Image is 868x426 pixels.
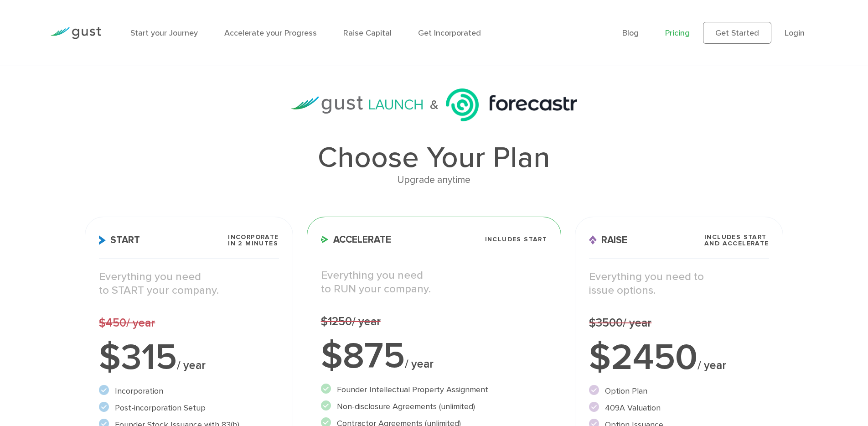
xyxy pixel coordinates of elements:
img: Accelerate Icon [321,236,329,243]
a: Get Incorporated [418,28,481,38]
a: Pricing [665,28,690,38]
div: $315 [99,339,279,376]
a: Blog [622,28,639,38]
a: Login [785,28,805,38]
p: Everything you need to START your company. [99,270,279,297]
li: Non-disclosure Agreements (unlimited) [321,400,548,413]
span: $1250 [321,315,381,328]
img: Gust Launch Logo [291,96,423,113]
span: Includes START and ACCELERATE [704,234,769,247]
span: Incorporate in 2 Minutes [228,234,279,247]
li: Founder Intellectual Property Assignment [321,384,548,396]
a: Get Started [703,22,771,44]
span: / year [352,315,381,328]
div: $2450 [589,339,769,376]
span: Includes START [485,236,548,243]
li: Option Plan [589,385,769,397]
span: & [430,99,439,110]
img: Gust Logo [50,27,101,39]
span: / year [697,358,726,372]
img: Start Icon X2 [99,235,106,245]
span: Start [99,235,140,245]
span: / year [126,316,155,330]
span: Accelerate [321,235,391,244]
a: Start your Journey [130,28,198,38]
div: $875 [321,338,548,374]
img: Raise Icon [589,235,597,245]
span: Raise [589,235,627,245]
div: Upgrade anytime [85,172,783,188]
span: $450 [99,316,155,330]
p: Everything you need to RUN your company. [321,269,548,296]
a: Raise Capital [343,28,392,38]
span: / year [177,358,206,372]
a: Accelerate your Progress [224,28,317,38]
span: / year [405,357,434,371]
span: $3500 [589,316,651,330]
li: Incorporation [99,385,279,397]
img: Forecastr Logo [446,88,577,121]
h1: Choose Your Plan [85,143,783,172]
span: / year [623,316,651,330]
p: Everything you need to issue options. [589,270,769,297]
li: Post-incorporation Setup [99,402,279,414]
li: 409A Valuation [589,402,769,414]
